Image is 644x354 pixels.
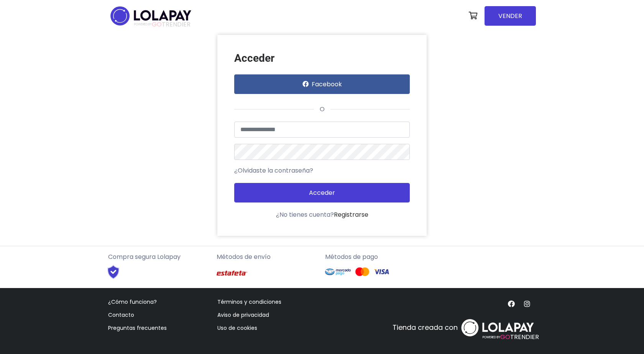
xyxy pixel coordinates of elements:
[108,298,157,306] a: ¿Cómo funciona?
[217,311,269,319] a: Aviso de privacidad
[234,74,410,94] button: Facebook
[217,265,247,282] img: Estafeta Logo
[152,20,162,29] span: GO
[234,183,410,203] button: Acceder
[217,252,319,262] p: Métodos de envío
[217,298,281,306] a: Términos y condiciones
[393,322,458,333] p: Tienda creada con
[108,252,210,262] p: Compra segura Lolapay
[459,313,536,342] a: POWERED BYGOTRENDIER
[459,317,536,339] img: logo_white.svg
[483,333,539,342] span: TRENDIER
[108,324,167,332] a: Preguntas frecuentes
[334,210,368,219] a: Registrarse
[325,252,427,262] p: Métodos de pago
[234,166,313,175] a: ¿Olvidaste la contraseña?
[108,311,134,319] a: Contacto
[234,52,410,65] h3: Acceder
[217,324,257,332] a: Uso de cookies
[108,4,194,28] img: logo
[355,267,370,277] img: Mastercard Logo
[325,265,351,279] img: Mercado Pago Logo
[483,335,500,339] span: POWERED BY
[134,22,152,26] span: POWERED BY
[314,105,330,114] span: o
[234,210,410,219] div: ¿No tienes cuenta?
[485,6,536,26] a: VENDER
[500,333,510,341] span: GO
[374,267,389,277] img: Visa Logo
[100,265,126,279] img: Shield Logo
[134,21,191,28] span: TRENDIER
